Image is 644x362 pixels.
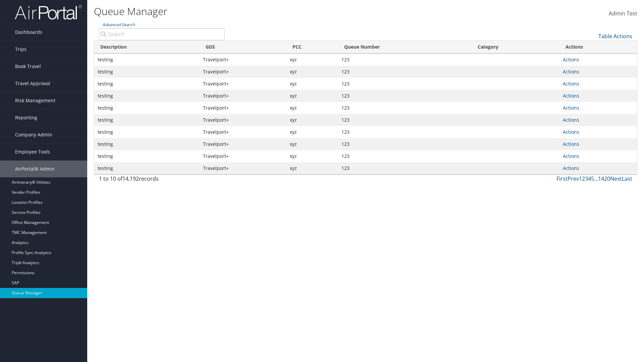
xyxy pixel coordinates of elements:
a: 2 [582,175,585,182]
th: Actions [559,41,637,54]
a: Actions [563,141,579,147]
td: 123 [338,150,472,162]
td: 123 [338,54,472,66]
input: Advanced Search [99,28,225,40]
td: xyz [286,102,338,114]
td: testing [94,78,200,90]
td: testing [94,54,200,66]
td: xyz [286,150,338,162]
span: Travel Approval [15,75,50,92]
td: Travelport+ [200,90,286,102]
th: PCC: activate to sort column ascending [286,41,338,54]
a: 1 [579,175,582,182]
td: xyz [286,126,338,138]
td: testing [94,114,200,126]
a: Actions [563,153,579,159]
td: testing [94,102,200,114]
td: xyz [286,162,338,174]
a: Actions [563,68,579,75]
span: Employee Tools [15,143,50,160]
td: Travelport+ [200,114,286,126]
th: Category: activate to sort column ascending [472,41,559,54]
a: Prev [568,175,579,182]
span: Book Travel [15,58,41,75]
th: Queue Number: activate to sort column ascending [338,41,472,54]
span: Company Admin [15,126,52,143]
a: Actions [563,165,579,171]
td: testing [94,90,200,102]
td: 123 [338,114,472,126]
th: GDS: activate to sort column ascending [200,41,286,54]
td: 123 [338,138,472,150]
td: 123 [338,78,472,90]
a: Actions [563,93,579,99]
a: Actions [563,117,579,123]
td: 123 [338,126,472,138]
td: testing [94,138,200,150]
a: Actions [563,80,579,87]
td: Travelport+ [200,150,286,162]
a: Last [622,175,632,182]
td: xyz [286,78,338,90]
a: Admin Test [609,3,637,24]
a: Table Actions [598,33,632,40]
td: Travelport+ [200,138,286,150]
td: xyz [286,54,338,66]
a: 4 [588,175,591,182]
span: 14,192 [122,175,139,182]
span: Risk Management [15,92,55,109]
td: testing [94,66,200,78]
span: Trips [15,41,26,58]
td: xyz [286,66,338,78]
th: Description: activate to sort column ascending [94,41,200,54]
span: … [594,175,598,182]
a: 3 [585,175,588,182]
td: 123 [338,90,472,102]
td: testing [94,150,200,162]
a: Actions [563,129,579,135]
span: AirPortal® Admin [15,161,55,177]
td: xyz [286,90,338,102]
a: First [556,175,568,182]
span: Admin Test [609,10,637,17]
td: Travelport+ [200,54,286,66]
div: 1 to 10 of records [99,175,225,186]
td: Travelport+ [200,66,286,78]
td: 123 [338,162,472,174]
td: testing [94,162,200,174]
a: Next [610,175,622,182]
span: Reporting [15,109,37,126]
td: Travelport+ [200,102,286,114]
td: xyz [286,138,338,150]
td: xyz [286,114,338,126]
td: Travelport+ [200,126,286,138]
img: airportal-logo.png [15,4,82,20]
a: 5 [591,175,594,182]
a: Advanced Search [102,22,135,27]
td: Travelport+ [200,78,286,90]
td: testing [94,126,200,138]
a: 1420 [598,175,610,182]
h1: Queue Manager [94,4,456,18]
td: 123 [338,66,472,78]
a: Actions [563,105,579,111]
td: 123 [338,102,472,114]
a: Actions [563,56,579,63]
span: Dashboards [15,24,42,41]
td: Travelport+ [200,162,286,174]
